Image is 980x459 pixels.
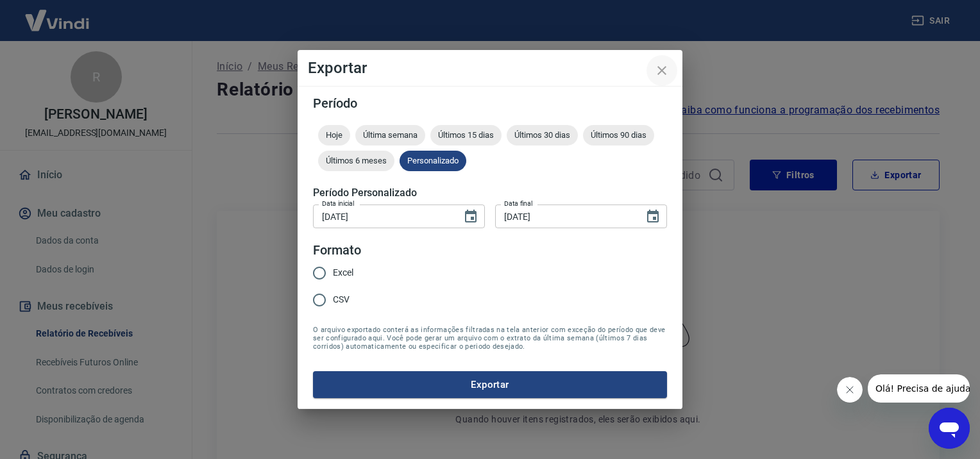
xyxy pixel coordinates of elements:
div: Personalizado [400,151,466,171]
span: Últimos 90 dias [583,130,654,140]
div: Últimos 30 dias [507,125,578,146]
span: Últimos 6 meses [318,156,394,165]
legend: Formato [313,241,361,260]
iframe: Fechar mensagem [837,377,863,403]
div: Últimos 6 meses [318,151,394,171]
div: Hoje [318,125,350,146]
h5: Período Personalizado [313,187,667,199]
span: Últimos 30 dias [507,130,578,140]
iframe: Mensagem da empresa [868,374,970,403]
div: Últimos 90 dias [583,125,654,146]
span: Hoje [318,130,350,140]
h5: Período [313,97,667,110]
span: Últimos 15 dias [430,130,502,140]
button: Choose date, selected date is 16 de set de 2025 [640,204,666,229]
button: Exportar [313,371,667,398]
span: Personalizado [400,156,466,165]
span: Última semana [355,130,425,140]
span: CSV [333,293,350,306]
iframe: Botão para abrir a janela de mensagens [929,408,970,449]
span: Excel [333,266,353,280]
button: close [646,55,677,86]
h4: Exportar [308,60,672,76]
div: Últimos 15 dias [430,125,502,146]
input: DD/MM/YYYY [495,204,635,228]
label: Data final [504,199,533,208]
div: Última semana [355,125,425,146]
button: Choose date, selected date is 16 de set de 2025 [458,204,484,229]
input: DD/MM/YYYY [313,204,453,228]
span: O arquivo exportado conterá as informações filtradas na tela anterior com exceção do período que ... [313,326,667,351]
span: Olá! Precisa de ajuda? [8,9,108,19]
label: Data inicial [322,199,355,208]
